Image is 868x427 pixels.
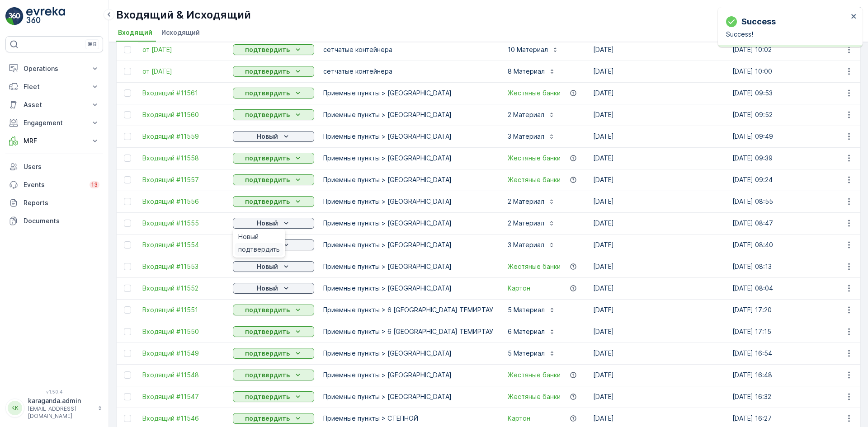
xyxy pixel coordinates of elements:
[233,326,314,337] button: подтвердить
[233,153,314,164] button: подтвердить
[508,89,561,98] a: Жестяные банки
[24,118,85,127] p: Engagement
[24,136,85,145] p: MRF
[28,405,93,420] p: [EMAIL_ADDRESS][DOMAIN_NAME]
[257,132,278,141] p: Новый
[323,154,493,163] p: Приемные пункты > [GEOGRAPHIC_DATA]
[728,343,867,364] td: [DATE] 16:54
[142,262,224,271] a: Входящий #11553
[124,155,131,162] div: Toggle Row Selected
[589,61,728,82] td: [DATE]
[142,154,224,163] a: Входящий #11558
[26,7,65,25] img: logo_light-DOdMpM7g.png
[142,240,224,249] a: Входящий #11554
[589,191,728,212] td: [DATE]
[124,285,131,292] div: Toggle Row Selected
[589,126,728,147] td: [DATE]
[728,321,867,343] td: [DATE] 17:15
[142,89,224,98] span: Входящий #11561
[728,191,867,212] td: [DATE] 08:55
[728,256,867,277] td: [DATE] 08:13
[508,392,561,401] a: Жестяные банки
[245,67,290,76] p: подтвердить
[245,392,290,401] p: подтвердить
[508,414,530,423] a: Картон
[238,245,280,254] span: подтвердить
[323,305,493,314] p: Приемные пункты > 6 [GEOGRAPHIC_DATA] ТЕМИРТАУ
[88,41,97,48] p: ⌘B
[233,174,314,185] button: подтвердить
[124,133,131,140] div: Toggle Row Selected
[508,219,544,228] p: 2 Материал
[233,283,314,294] button: Новый
[124,46,131,53] div: Toggle Row Selected
[323,371,493,380] p: Приемные пункты > [GEOGRAPHIC_DATA]
[589,364,728,386] td: [DATE]
[5,212,103,230] a: Documents
[323,284,493,293] p: Приемные пункты > [GEOGRAPHIC_DATA]
[502,194,561,209] button: 2 Материал
[24,198,99,207] p: Reports
[589,234,728,256] td: [DATE]
[124,241,131,249] div: Toggle Row Selected
[142,305,224,314] a: Входящий #11551
[233,131,314,142] button: Новый
[124,176,131,183] div: Toggle Row Selected
[502,346,561,361] button: 5 Материал
[245,45,290,54] p: подтвердить
[124,89,131,97] div: Toggle Row Selected
[508,67,545,76] p: 8 Материал
[116,8,251,22] p: Входящий & Исходящий
[728,386,867,408] td: [DATE] 16:32
[124,111,131,118] div: Toggle Row Selected
[508,154,561,163] a: Жестяные банки
[728,234,867,256] td: [DATE] 08:40
[728,39,867,61] td: [DATE] 10:02
[323,197,493,206] p: Приемные пункты > [GEOGRAPHIC_DATA]
[233,109,314,120] button: подтвердить
[5,132,103,150] button: MRF
[323,132,493,141] p: Приемные пункты > [GEOGRAPHIC_DATA]
[245,154,290,163] p: подтвердить
[142,219,224,228] a: Входящий #11555
[142,197,224,206] span: Входящий #11556
[233,218,314,229] button: Новый
[233,196,314,207] button: подтвердить
[142,392,224,401] a: Входящий #11547
[508,371,561,380] span: Жестяные банки
[142,67,224,76] a: от 18.09.2025
[728,277,867,299] td: [DATE] 08:04
[508,175,561,184] a: Жестяные банки
[502,324,561,339] button: 6 Материал
[589,277,728,299] td: [DATE]
[728,364,867,386] td: [DATE] 16:48
[589,343,728,364] td: [DATE]
[142,371,224,380] span: Входящий #11548
[589,169,728,191] td: [DATE]
[323,414,493,423] p: Приемные пункты > СТЕПНОЙ
[728,126,867,147] td: [DATE] 09:49
[233,348,314,359] button: подтвердить
[5,176,103,194] a: Events13
[502,303,561,317] button: 5 Материал
[728,299,867,321] td: [DATE] 17:20
[508,284,530,293] span: Картон
[233,88,314,99] button: подтвердить
[233,413,314,424] button: подтвердить
[233,261,314,272] button: Новый
[142,284,224,293] a: Входящий #11552
[323,240,493,249] p: Приемные пункты > [GEOGRAPHIC_DATA]
[245,89,290,98] p: подтвердить
[142,110,224,119] a: Входящий #11560
[728,147,867,169] td: [DATE] 09:39
[238,232,259,241] span: Новый
[142,45,224,54] a: от 19.09.2025
[726,30,848,39] p: Success!
[323,175,493,184] p: Приемные пункты > [GEOGRAPHIC_DATA]
[508,240,544,249] p: 3 Материал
